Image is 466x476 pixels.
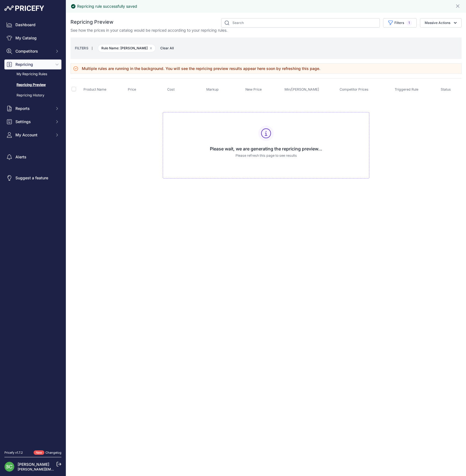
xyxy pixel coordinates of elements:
a: My Catalog [4,33,61,43]
h2: Repricing Preview [71,18,113,26]
span: Markup [206,87,219,91]
a: Alerts [4,152,61,162]
a: Suggest a feature [4,173,61,183]
span: Triggered Rule [395,87,418,91]
p: Please refresh this page to see results [167,153,365,158]
img: Pricefy Logo [4,6,44,11]
a: [PERSON_NAME] [18,462,49,467]
div: Repricing rule successfully saved [77,4,137,9]
p: See how the prices in your catalog would be repriced according to your repricing rules. [71,28,227,33]
span: Reports [15,106,52,111]
button: Close [455,2,462,9]
span: Repricing [15,62,52,67]
div: Pricefy v1.7.2 [4,450,23,455]
span: Product Name [83,87,106,91]
h3: Multiple rules are running in the background. You will see the repricing preview results appear h... [82,66,320,71]
small: FILTERS [75,46,88,50]
span: Rule Name: [PERSON_NAME] [98,44,156,52]
span: Settings [15,119,52,125]
a: [PERSON_NAME][EMAIL_ADDRESS][DOMAIN_NAME] [18,467,102,471]
nav: Sidebar [4,20,61,444]
a: Dashboard [4,20,61,30]
button: Repricing [4,59,61,69]
span: My Account [15,132,52,138]
button: Clear All [158,45,177,51]
button: My Account [4,130,61,140]
span: 1 [406,20,412,26]
span: Competitor Prices [340,87,369,91]
span: Status [441,87,451,91]
small: | [88,47,96,50]
button: Competitors [4,46,61,56]
span: Price [128,87,136,91]
span: Competitors [15,48,52,54]
button: Massive Actions [420,18,462,28]
input: Search [221,18,380,28]
a: Repricing Preview [4,80,61,90]
button: Reports [4,104,61,113]
span: New Price [245,87,262,91]
span: Min/[PERSON_NAME] [285,87,319,91]
a: Changelog [45,451,61,455]
button: Filters1 [383,18,417,28]
button: Settings [4,117,61,127]
span: Cost [167,87,175,91]
a: Repricing History [4,91,61,100]
h3: Please wait, we are generating the repricing preview... [167,145,365,152]
a: My Repricing Rules [4,69,61,79]
span: New [34,450,44,455]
